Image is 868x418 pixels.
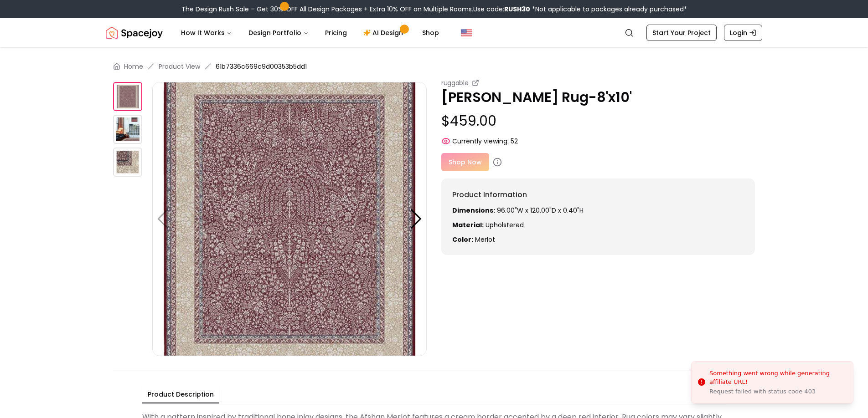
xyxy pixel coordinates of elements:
[106,24,163,42] img: Spacejoy Logo
[152,82,427,356] img: https://storage.googleapis.com/spacejoy-main/assets/61b7336c669c9d00353b5dd1/product_0_n5pl5jmk6k8
[486,220,524,229] span: upholstered
[511,137,518,146] span: 52
[174,24,446,42] nav: Main
[174,24,239,42] button: How It Works
[318,24,354,42] a: Pricing
[475,235,495,244] span: merlot
[441,78,468,87] small: ruggable
[441,89,755,106] p: [PERSON_NAME] Rug-8'x10'
[452,206,495,215] strong: Dimensions:
[452,137,509,146] span: Currently viewing:
[452,220,484,229] strong: Material:
[709,369,846,387] div: Something went wrong while generating affiliate URL!
[159,62,200,71] li: Product View
[452,235,473,244] strong: Color:
[441,113,755,129] p: $459.00
[216,62,307,71] span: 61b7336c669c9d00353b5dd1
[106,24,163,42] a: Spacejoy
[452,189,744,200] h6: Product Information
[241,24,316,42] button: Design Portfolio
[124,62,143,71] a: Home
[724,25,762,41] a: Login
[113,115,142,144] img: https://storage.googleapis.com/spacejoy-main/assets/61b7336c669c9d00353b5dd1/product_0_i3cjpoe9703
[461,27,472,38] img: United States
[415,24,446,42] a: Shop
[530,5,687,14] span: *Not applicable to packages already purchased*
[356,24,413,42] a: AI Design
[504,5,530,14] b: RUSH30
[142,386,219,403] button: Product Description
[113,82,142,111] img: https://storage.googleapis.com/spacejoy-main/assets/61b7336c669c9d00353b5dd1/product_0_n5pl5jmk6k8
[709,387,846,396] div: Request failed with status code 403
[646,25,717,41] a: Start Your Project
[113,62,755,71] nav: breadcrumb
[113,148,142,177] img: https://storage.googleapis.com/spacejoy-main/assets/61b7336c669c9d00353b5dd1/product_1_hj3g8jo5ij9
[181,5,687,14] div: The Design Rush Sale – Get 30% OFF All Design Packages + Extra 10% OFF on Multiple Rooms.
[452,206,744,215] p: 96.00"W x 120.00"D x 0.40"H
[473,5,530,14] span: Use code:
[106,18,762,47] nav: Global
